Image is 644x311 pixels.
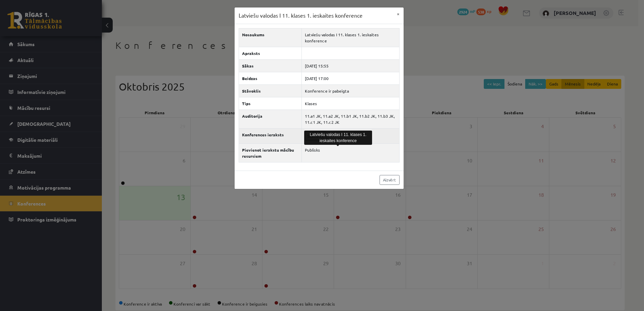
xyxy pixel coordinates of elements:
[302,143,400,162] td: Publisks
[239,12,363,20] h3: Latviešu valodas I 11. klases 1. ieskaites konference
[239,28,302,47] th: Nosaukums
[304,131,372,145] div: Latviešu valodas I 11. klases 1. ieskaites konference
[239,72,302,84] th: Beidzas
[239,110,302,128] th: Auditorija
[302,72,400,84] td: [DATE] 17:00
[302,97,400,110] td: Klases
[239,143,302,162] th: Pievienot ierakstu mācību resursiem
[239,128,302,143] th: Konferences ieraksts
[239,59,302,72] th: Sākas
[302,110,400,128] td: 11.a1 JK, 11.a2 JK, 11.b1 JK, 11.b2 JK, 11.b3 JK, 11.c1 JK, 11.c2 JK
[302,28,400,47] td: Latviešu valodas I 11. klases 1. ieskaites konference
[393,7,404,20] button: ×
[239,84,302,97] th: Stāvoklis
[239,97,302,110] th: Tips
[380,175,400,185] a: Aizvērt
[302,59,400,72] td: [DATE] 15:55
[239,47,302,59] th: Apraksts
[302,84,400,97] td: Konference ir pabeigta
